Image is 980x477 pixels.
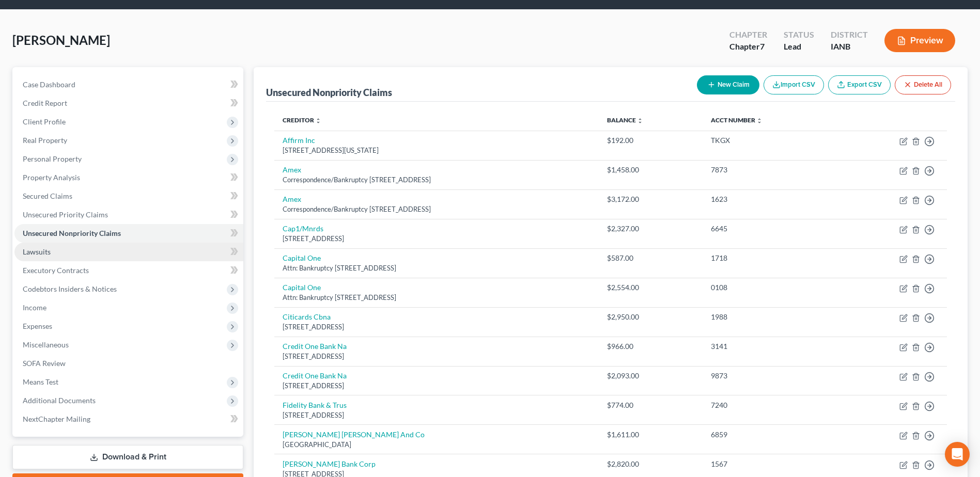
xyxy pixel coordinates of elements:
[14,168,243,187] a: Property Analysis
[23,303,46,312] span: Income
[283,175,590,185] div: Correspondence/Bankruptcy [STREET_ADDRESS]
[12,33,110,47] span: [PERSON_NAME]
[283,263,590,273] div: Attn: Bankruptcy [STREET_ADDRESS]
[607,135,694,146] div: $192.00
[283,430,425,439] a: [PERSON_NAME] [PERSON_NAME] And Co
[711,459,829,469] div: 1567
[23,359,66,368] span: SOFA Review
[711,282,829,293] div: 0108
[729,41,767,53] div: Chapter
[23,136,67,145] span: Real Property
[283,283,321,292] a: Capital One
[283,371,347,380] a: Credit One Bank Na
[607,371,694,381] div: $2,093.00
[283,410,590,420] div: [STREET_ADDRESS]
[23,415,90,423] span: NextChapter Mailing
[711,135,829,146] div: TKGX
[283,381,590,391] div: [STREET_ADDRESS]
[23,266,89,275] span: Executory Contracts
[14,187,243,205] a: Secured Claims
[283,234,590,244] div: [STREET_ADDRESS]
[756,118,763,124] i: unfold_more
[607,253,694,263] div: $587.00
[266,86,392,99] div: Unsecured Nonpriority Claims
[784,29,814,41] div: Status
[607,312,694,322] div: $2,950.00
[23,396,96,405] span: Additional Documents
[283,204,590,214] div: Correspondence/Bankruptcy [STREET_ADDRESS]
[14,410,243,428] a: NextChapter Mailing
[711,253,829,263] div: 1718
[283,440,590,450] div: [GEOGRAPHIC_DATA]
[14,75,243,94] a: Case Dashboard
[945,442,970,467] div: Open Intercom Messenger
[607,224,694,234] div: $2,327.00
[711,165,829,175] div: 7873
[23,247,51,256] span: Lawsuits
[711,341,829,352] div: 3141
[14,354,243,373] a: SOFA Review
[711,312,829,322] div: 1988
[828,75,891,94] a: Export CSV
[23,377,58,386] span: Means Test
[607,165,694,175] div: $1,458.00
[884,29,955,52] button: Preview
[14,224,243,243] a: Unsecured Nonpriority Claims
[784,41,814,53] div: Lead
[23,173,80,182] span: Property Analysis
[637,118,643,124] i: unfold_more
[23,340,69,349] span: Miscellaneous
[283,459,376,468] a: [PERSON_NAME] Bank Corp
[697,75,759,94] button: New Claim
[607,116,643,124] a: Balance unfold_more
[283,352,590,361] div: [STREET_ADDRESS]
[764,75,824,94] button: Import CSV
[607,282,694,293] div: $2,554.00
[711,224,829,234] div: 6645
[23,192,72,200] span: Secured Claims
[607,341,694,352] div: $966.00
[283,136,315,145] a: Affirm Inc
[23,284,117,293] span: Codebtors Insiders & Notices
[14,94,243,113] a: Credit Report
[283,195,301,203] a: Amex
[729,29,767,41] div: Chapter
[283,401,347,409] a: Fidelity Bank & Trus
[23,99,67,107] span: Credit Report
[711,430,829,440] div: 6859
[895,75,951,94] button: Delete All
[283,165,301,174] a: Amex
[607,459,694,469] div: $2,820.00
[283,322,590,332] div: [STREET_ADDRESS]
[23,229,121,237] span: Unsecured Nonpriority Claims
[23,80,75,89] span: Case Dashboard
[14,261,243,280] a: Executory Contracts
[12,445,243,469] a: Download & Print
[23,322,52,330] span: Expenses
[23,117,66,126] span: Client Profile
[831,41,868,53] div: IANB
[315,118,321,124] i: unfold_more
[14,205,243,224] a: Unsecured Priority Claims
[831,29,868,41] div: District
[23,154,82,163] span: Personal Property
[711,116,763,124] a: Acct Number unfold_more
[607,194,694,204] div: $3,172.00
[283,146,590,155] div: [STREET_ADDRESS][US_STATE]
[14,243,243,261] a: Lawsuits
[283,253,321,262] a: Capital One
[283,312,331,321] a: Citicards Cbna
[283,116,321,124] a: Creditor unfold_more
[283,293,590,303] div: Attn: Bankruptcy [STREET_ADDRESS]
[711,400,829,410] div: 7240
[283,224,323,233] a: Cap1/Mnrds
[760,41,765,51] span: 7
[711,194,829,204] div: 1623
[283,342,347,351] a: Credit One Bank Na
[711,371,829,381] div: 9873
[607,430,694,440] div: $1,611.00
[607,400,694,410] div: $774.00
[23,210,108,219] span: Unsecured Priority Claims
